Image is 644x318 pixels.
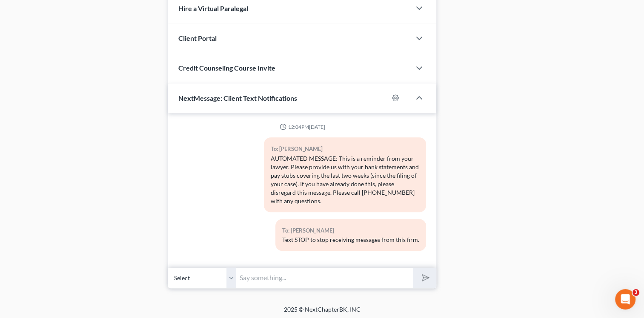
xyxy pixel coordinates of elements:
[178,34,217,42] span: Client Portal
[271,154,419,205] div: AUTOMATED MESSAGE: This is a reminder from your lawyer. Please provide us with your bank statemen...
[615,289,635,309] iframe: Intercom live chat
[178,4,248,12] span: Hire a Virtual Paralegal
[271,144,419,154] div: To: [PERSON_NAME]
[236,267,413,288] input: Say something...
[178,94,297,102] span: NextMessage: Client Text Notifications
[178,123,426,131] div: 12:04PM[DATE]
[282,226,419,236] div: To: [PERSON_NAME]
[282,236,419,244] div: Text STOP to stop receiving messages from this firm.
[178,64,275,72] span: Credit Counseling Course Invite
[633,289,639,296] span: 3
